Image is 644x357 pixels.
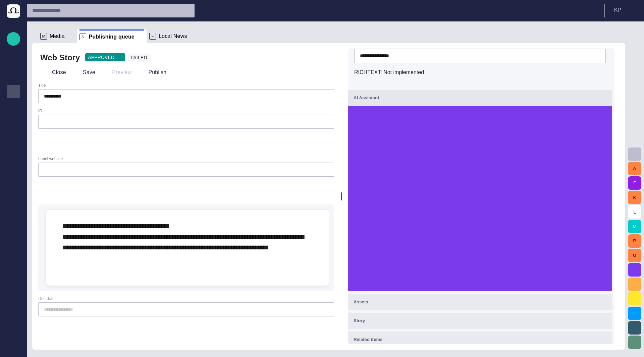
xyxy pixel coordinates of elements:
[354,337,383,342] span: Related items
[40,66,68,78] button: Close
[40,52,80,63] h2: Web Story
[9,101,17,108] p: Publishing queue KKK
[85,53,125,61] button: APPROVED
[9,87,17,94] p: Publishing queue
[71,66,98,78] button: Save
[9,114,17,122] span: Media
[628,249,641,262] button: U
[38,156,63,162] label: Label website
[7,85,20,98] div: Publishing queue
[149,33,156,40] p: F
[159,33,187,40] span: Local News
[9,168,17,175] p: My OctopusX
[7,112,20,125] div: Media
[354,68,606,76] div: RICHTEXT : Not implemented
[9,181,17,188] p: Social Media
[354,95,379,100] span: AI Assistant
[9,74,17,82] span: Story folders
[77,29,147,43] div: SPublishing queue
[147,29,199,43] div: FLocal News
[348,90,612,106] button: AI Assistant
[50,33,65,40] span: Media
[38,108,42,114] label: ID
[348,313,612,329] button: Story
[38,296,55,302] label: Due date
[9,155,17,163] span: [PERSON_NAME]'s media (playout)
[7,4,20,18] img: Octopus News Room
[9,141,17,149] span: Media-test with filter
[7,232,20,246] div: Octopus
[628,191,641,204] button: K
[9,128,17,136] span: Administration
[609,4,640,16] button: KP
[354,318,365,323] span: Story
[9,195,17,203] span: Editorial Admin
[7,138,20,152] div: Media-test with filter
[88,54,114,61] span: APPROVED
[89,34,135,40] span: Publishing queue
[9,155,17,161] p: [PERSON_NAME]'s media (playout)
[9,87,17,96] span: Publishing queue
[348,106,612,291] iframe: AI Assistant
[38,83,46,88] label: Title
[354,299,368,304] span: Assets
[9,168,17,176] span: My OctopusX
[9,114,17,121] p: Media
[9,222,17,228] p: AI Assistant
[9,208,17,215] p: [URL][DOMAIN_NAME]
[628,162,641,175] button: A
[628,205,641,219] button: L
[614,6,621,14] p: K P
[628,220,641,233] button: M
[130,54,147,61] span: FAILED
[7,205,20,219] div: [URL][DOMAIN_NAME]
[9,208,17,216] span: [URL][DOMAIN_NAME]
[9,141,17,148] p: Media-test with filter
[40,33,47,40] p: M
[9,61,17,69] span: Rundowns
[9,61,17,67] p: Rundowns
[7,219,20,232] div: AI Assistant
[7,152,20,165] div: [PERSON_NAME]'s media (playout)
[38,29,77,43] div: MMedia
[9,101,17,109] span: Publishing queue KKK
[79,34,86,40] p: S
[348,294,612,310] button: Assets
[9,195,17,201] p: Editorial Admin
[9,235,17,243] span: Octopus
[628,234,641,248] button: P
[9,74,17,81] p: Story folders
[348,332,612,348] button: Related items
[9,128,17,134] p: Administration
[628,176,641,190] button: F
[7,58,20,246] ul: main menu
[9,181,17,189] span: Social Media
[9,235,17,242] p: Octopus
[137,66,169,78] button: Publish
[9,222,17,230] span: AI Assistant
